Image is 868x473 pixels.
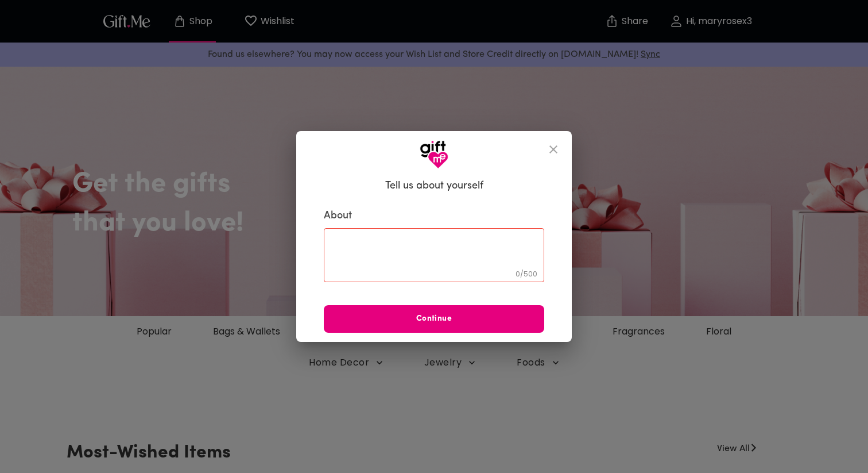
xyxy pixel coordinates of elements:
[540,136,567,163] button: close
[385,179,483,193] h6: Tell us about yourself
[516,269,537,279] span: 0 / 500
[420,140,448,169] img: GiftMe Logo
[324,305,544,333] button: Continue
[324,209,544,223] label: About
[324,313,544,325] span: Continue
